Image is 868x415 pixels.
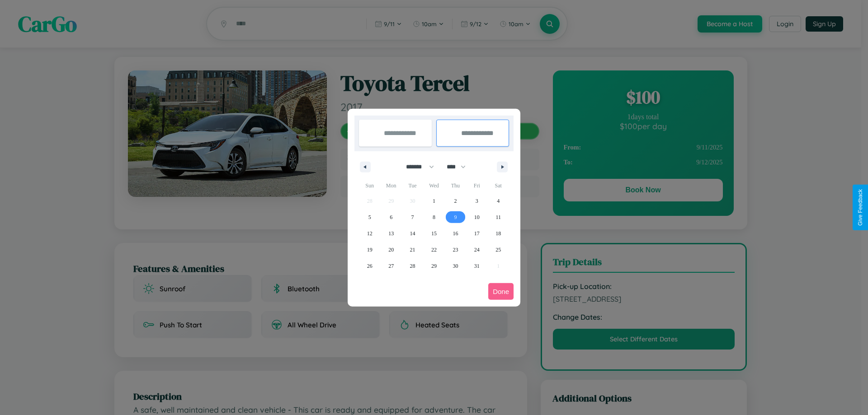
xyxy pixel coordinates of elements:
[474,225,480,242] span: 17
[423,193,444,209] button: 1
[488,193,509,209] button: 4
[476,193,478,209] span: 3
[423,242,444,258] button: 22
[431,242,437,258] span: 22
[380,178,401,193] span: Mon
[445,258,466,274] button: 30
[423,178,444,193] span: Wed
[466,225,487,242] button: 17
[445,178,466,193] span: Thu
[495,242,501,258] span: 25
[402,178,423,193] span: Tue
[359,178,380,193] span: Sun
[388,225,394,242] span: 13
[423,258,444,274] button: 29
[390,209,392,225] span: 6
[495,209,501,225] span: 11
[431,225,437,242] span: 15
[388,242,394,258] span: 20
[445,242,466,258] button: 23
[466,242,487,258] button: 24
[474,242,480,258] span: 24
[466,178,487,193] span: Fri
[454,209,457,225] span: 9
[411,209,414,225] span: 7
[423,225,444,242] button: 15
[359,258,380,274] button: 26
[497,193,500,209] span: 4
[474,209,480,225] span: 10
[388,258,394,274] span: 27
[423,209,444,225] button: 8
[410,225,415,242] span: 14
[495,225,501,242] span: 18
[367,258,373,274] span: 26
[445,193,466,209] button: 2
[433,209,435,225] span: 8
[402,242,423,258] button: 21
[488,242,509,258] button: 25
[402,209,423,225] button: 7
[488,209,509,225] button: 11
[445,225,466,242] button: 16
[488,283,514,300] button: Done
[410,258,415,274] span: 28
[454,193,457,209] span: 2
[380,225,401,242] button: 13
[466,209,487,225] button: 10
[368,209,371,225] span: 5
[431,258,437,274] span: 29
[488,225,509,242] button: 18
[359,242,380,258] button: 19
[453,225,458,242] span: 16
[380,258,401,274] button: 27
[402,225,423,242] button: 14
[857,189,863,226] div: Give Feedback
[466,258,487,274] button: 31
[474,258,480,274] span: 31
[367,225,373,242] span: 12
[359,225,380,242] button: 12
[402,258,423,274] button: 28
[380,242,401,258] button: 20
[410,242,415,258] span: 21
[445,209,466,225] button: 9
[367,242,373,258] span: 19
[380,209,401,225] button: 6
[453,258,458,274] span: 30
[433,193,435,209] span: 1
[453,242,458,258] span: 23
[488,178,509,193] span: Sat
[466,193,487,209] button: 3
[359,209,380,225] button: 5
